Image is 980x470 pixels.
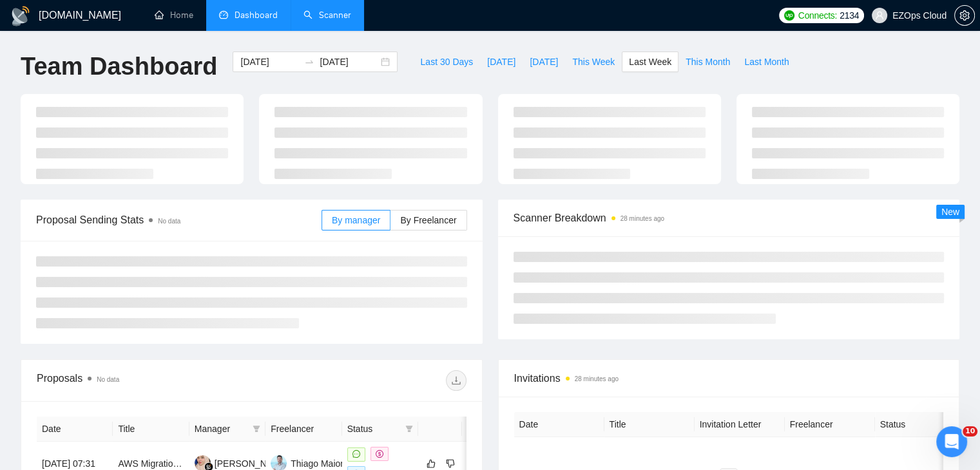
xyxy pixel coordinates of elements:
[695,412,785,437] th: Invitation Letter
[10,6,31,26] img: logo
[954,10,975,21] a: setting
[37,417,113,442] th: Date
[530,55,558,69] span: [DATE]
[744,55,789,69] span: Last Month
[118,458,310,469] a: AWS Migration Specialist – Data Center to AWS
[113,417,189,442] th: Title
[678,52,737,72] button: This Month
[158,218,180,225] span: No data
[875,11,884,20] span: user
[875,412,965,437] th: Status
[405,425,413,433] span: filter
[36,212,322,228] span: Proposal Sending Stats
[403,419,416,438] span: filter
[271,457,343,467] a: TMThiago Maior
[480,52,523,72] button: [DATE]
[575,375,619,382] time: 28 minutes ago
[798,8,837,23] span: Connects:
[195,457,289,467] a: AJ[PERSON_NAME]
[954,5,975,26] button: setting
[250,419,263,438] span: filter
[840,8,859,23] span: 2134
[572,55,615,69] span: This Week
[253,425,260,433] span: filter
[21,52,217,82] h1: Team Dashboard
[629,55,671,69] span: Last Week
[737,52,796,72] button: Last Month
[785,412,875,437] th: Freelancer
[347,422,400,436] span: Status
[332,215,380,225] span: By manager
[37,370,251,391] div: Proposals
[304,57,314,67] span: to
[352,450,360,458] span: message
[97,376,119,383] span: No data
[514,412,604,437] th: Date
[565,52,622,72] button: This Week
[622,52,678,72] button: Last Week
[514,210,945,226] span: Scanner Breakdown
[941,207,959,217] span: New
[413,52,480,72] button: Last 30 Days
[195,422,247,436] span: Manager
[219,10,228,19] span: dashboard
[487,55,515,69] span: [DATE]
[936,426,967,457] iframe: Intercom live chat
[189,417,265,442] th: Manager
[784,10,794,21] img: upwork-logo.png
[514,370,944,386] span: Invitations
[523,52,565,72] button: [DATE]
[604,412,695,437] th: Title
[620,215,664,222] time: 28 minutes ago
[303,10,351,21] a: searchScanner
[955,10,974,21] span: setting
[320,55,378,69] input: End date
[265,417,341,442] th: Freelancer
[963,426,977,437] span: 10
[400,215,456,225] span: By Freelancer
[420,55,473,69] span: Last 30 Days
[376,450,383,458] span: dollar
[235,10,278,21] span: Dashboard
[155,10,193,21] a: homeHome
[446,458,455,469] span: dislike
[427,458,436,469] span: like
[240,55,299,69] input: Start date
[686,55,730,69] span: This Month
[304,57,314,67] span: swap-right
